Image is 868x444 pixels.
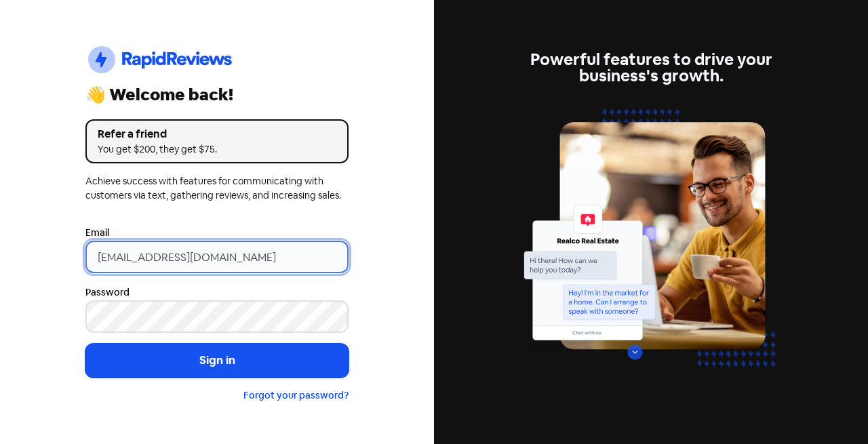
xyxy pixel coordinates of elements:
[85,241,349,273] input: Enter your email address...
[85,174,349,203] div: Achieve success with features for communicating with customers via text, gathering reviews, and i...
[85,226,109,240] label: Email
[85,285,130,300] label: Password
[85,87,349,103] div: 👋 Welcome back!
[98,142,336,157] div: You get $200, they get $75.
[85,344,349,378] button: Sign in
[98,126,336,142] div: Refer a friend
[519,100,783,392] img: web-chat
[243,389,349,401] a: Forgot your password?
[519,52,783,84] div: Powerful features to drive your business's growth.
